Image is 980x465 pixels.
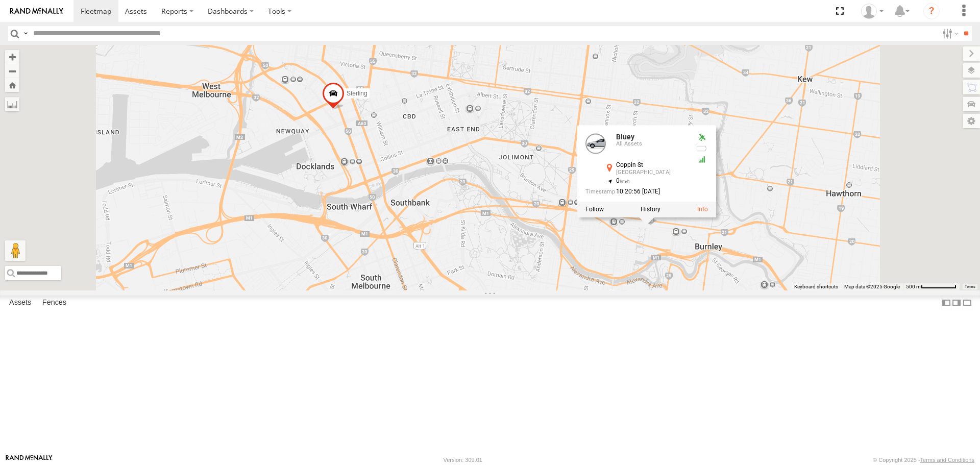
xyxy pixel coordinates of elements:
span: Map data ©2025 Google [844,284,900,289]
div: Version: 309.01 [444,457,482,463]
a: Visit our Website [6,455,53,465]
a: Terms (opens in new tab) [965,284,975,288]
button: Zoom Home [5,78,19,92]
a: View Asset Details [585,134,606,154]
label: Dock Summary Table to the Right [951,296,962,310]
div: Date/time of location update [585,189,688,195]
span: 500 m [906,284,921,289]
label: View Asset History [641,206,660,213]
span: 0 [616,178,630,185]
button: Drag Pegman onto the map to open Street View [5,240,26,261]
a: Terms and Conditions [920,457,974,463]
label: Realtime tracking of Asset [585,206,604,213]
div: Coppin St [616,162,688,169]
label: Assets [4,296,36,310]
label: Map Settings [963,114,980,128]
label: Search Query [21,26,30,41]
label: Hide Summary Table [962,296,972,310]
label: Search Filter Options [938,26,960,41]
label: Fences [37,296,71,310]
img: rand-logo.svg [10,8,63,15]
i: ? [923,3,940,19]
a: Bluey [616,133,634,141]
div: Nicole Phillips [857,4,887,19]
label: Dock Summary Table to the Left [941,296,951,310]
div: All Assets [616,141,688,148]
label: Measure [5,97,19,111]
button: Map Scale: 500 m per 66 pixels [903,283,960,290]
div: © Copyright 2025 - [873,457,974,463]
div: Valid GPS Fix [696,134,708,142]
button: Zoom in [5,50,19,64]
span: Sterling [347,90,367,97]
button: Keyboard shortcuts [794,283,838,290]
div: GSM Signal = 5 [696,156,708,164]
button: Zoom out [5,64,19,78]
a: View Asset Details [697,206,708,213]
div: [GEOGRAPHIC_DATA] [616,170,688,176]
div: No battery health information received from this device. [696,145,708,153]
